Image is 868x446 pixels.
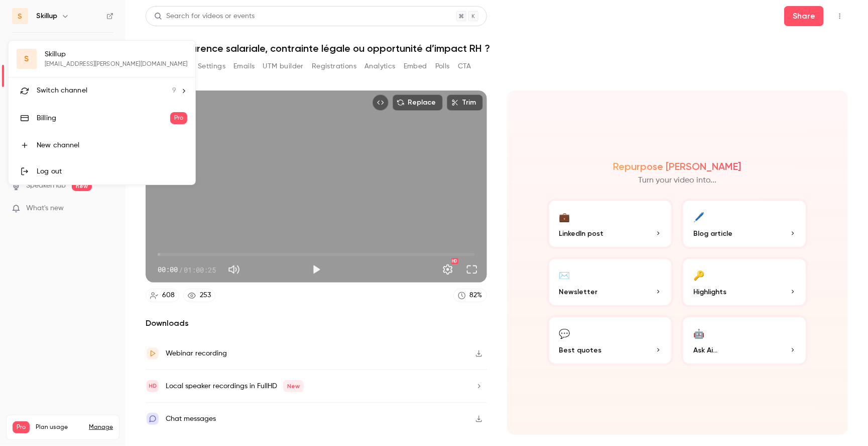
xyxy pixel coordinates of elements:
span: 9 [172,85,176,96]
div: New channel [37,140,187,150]
span: Pro [170,112,187,124]
div: Billing [37,113,170,123]
span: Switch channel [37,85,87,96]
div: Log out [37,166,187,176]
